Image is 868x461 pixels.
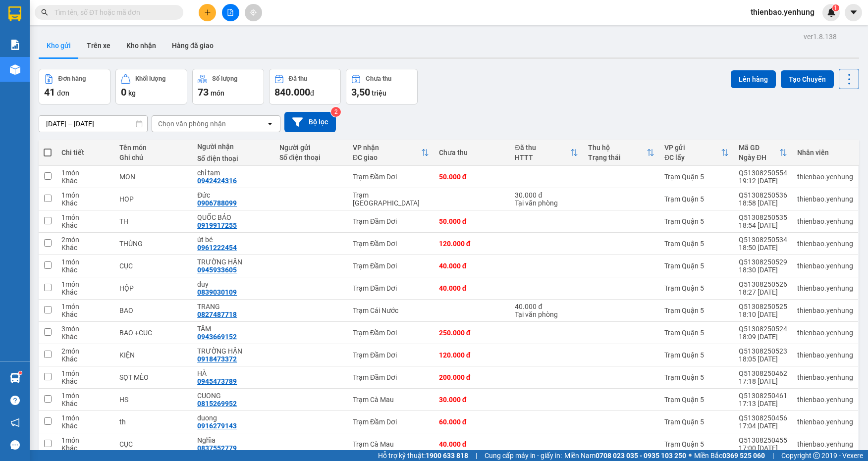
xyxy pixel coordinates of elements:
[515,199,578,207] div: Tại văn phòng
[197,154,270,162] div: Số điện thoại
[832,4,839,11] sup: 1
[515,144,570,152] div: Đã thu
[61,169,109,177] div: 1 món
[197,444,237,452] div: 0837552779
[439,373,505,381] div: 200.000 đ
[79,34,118,57] button: Trên xe
[353,191,429,207] div: Trạm [GEOGRAPHIC_DATA]
[119,195,188,203] div: HOP
[739,191,787,199] div: Q51308250536
[797,149,853,156] div: Nhân viên
[61,280,109,288] div: 1 món
[10,418,20,427] span: notification
[8,6,21,21] img: logo-vxr
[197,414,270,422] div: duong
[10,373,20,383] img: warehouse-icon
[119,262,188,270] div: CỤC
[351,86,370,98] span: 3,50
[197,244,237,252] div: 0961222454
[61,377,109,385] div: Khác
[135,75,165,82] div: Khối lượng
[739,280,787,288] div: Q51308250526
[353,329,429,337] div: Trạm Đầm Dơi
[743,6,822,18] span: thienbao.yenhung
[310,89,314,97] span: đ
[515,191,578,199] div: 30.000 đ
[739,177,787,185] div: 19:12 [DATE]
[664,307,729,314] div: Trạm Quận 5
[797,262,853,270] div: thienbao.yenhung
[121,86,126,98] span: 0
[739,154,779,161] div: Ngày ĐH
[739,444,787,452] div: 17:00 [DATE]
[353,396,429,404] div: Trạm Cà Mau
[197,400,237,408] div: 0815269952
[476,450,477,461] span: |
[266,120,274,128] svg: open
[583,140,659,166] th: Toggle SortBy
[119,240,188,248] div: THÙNG
[212,75,237,82] div: Số lượng
[61,258,109,266] div: 1 món
[353,284,429,292] div: Trạm Đầm Dơi
[797,217,853,225] div: thienbao.yenhung
[739,288,787,296] div: 18:27 [DATE]
[664,373,729,381] div: Trạm Quận 5
[192,69,264,104] button: Số lượng73món
[515,310,578,318] div: Tại văn phòng
[197,213,270,221] div: QUỐC BẢO
[739,333,787,341] div: 18:09 [DATE]
[439,173,505,181] div: 50.000 đ
[353,154,421,161] div: ĐC giao
[439,329,505,337] div: 250.000 đ
[797,240,853,248] div: thienbao.yenhung
[119,440,188,448] div: CỤC
[739,414,787,422] div: Q51308250456
[61,199,109,207] div: Khác
[739,325,787,333] div: Q51308250524
[199,4,216,21] button: plus
[119,418,188,426] div: th
[197,369,270,377] div: HÀ
[664,262,729,270] div: Trạm Quận 5
[61,333,109,341] div: Khác
[439,217,505,225] div: 50.000 đ
[197,288,237,296] div: 0839030109
[739,199,787,207] div: 18:58 [DATE]
[197,266,237,274] div: 0945933605
[739,266,787,274] div: 18:30 [DATE]
[739,144,779,152] div: Mã GD
[664,329,729,337] div: Trạm Quận 5
[10,396,20,405] span: question-circle
[834,4,837,11] span: 1
[734,140,792,166] th: Toggle SortBy
[664,240,729,248] div: Trạm Quận 5
[197,169,270,177] div: chỉ tam
[119,154,188,161] div: Ghi chú
[222,4,239,21] button: file-add
[781,70,834,88] button: Tạo Chuyến
[197,303,270,310] div: TRANG
[197,333,237,341] div: 0943669152
[353,262,429,270] div: Trạm Đầm Dơi
[61,325,109,333] div: 3 món
[119,173,188,181] div: MON
[61,369,109,377] div: 1 món
[197,143,270,151] div: Người nhận
[119,396,188,404] div: HS
[197,347,270,355] div: TRƯỜNG HẬN
[269,69,341,104] button: Đã thu840.000đ
[797,418,853,426] div: thienbao.yenhung
[119,351,188,359] div: KIỆN
[739,310,787,318] div: 18:10 [DATE]
[739,377,787,385] div: 17:18 [DATE]
[372,89,386,97] span: triệu
[61,177,109,185] div: Khác
[664,144,721,152] div: VP gửi
[664,396,729,404] div: Trạm Quận 5
[19,371,22,374] sup: 1
[664,195,729,203] div: Trạm Quận 5
[61,303,109,310] div: 1 món
[797,173,853,181] div: thienbao.yenhung
[61,400,109,408] div: Khác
